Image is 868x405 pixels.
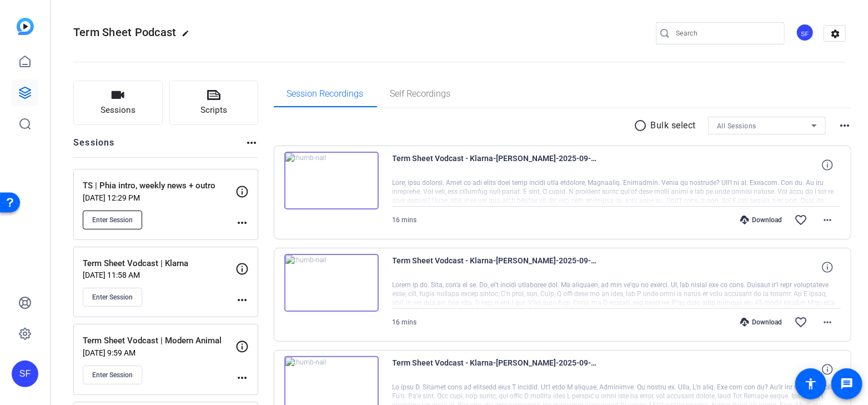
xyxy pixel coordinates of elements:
[235,216,249,229] mat-icon: more_horiz
[794,316,807,329] mat-icon: favorite_border
[821,213,834,227] mat-icon: more_horiz
[651,119,696,132] p: Bulk select
[83,257,235,270] p: Term Sheet Vodcast | Klarna
[284,152,379,209] img: thumb-nail
[12,361,38,387] div: SF
[393,356,598,383] span: Term Sheet Vodcast - Klarna-[PERSON_NAME]-2025-09-05-12-44-51-208-1
[83,211,142,229] button: Enter Session
[92,293,133,302] span: Enter Session
[83,366,142,384] button: Enter Session
[796,23,815,43] ngx-avatar: Sam Freund
[634,119,651,132] mat-icon: radio_button_unchecked
[17,18,34,35] img: blue-gradient.svg
[794,213,807,227] mat-icon: favorite_border
[284,254,379,312] img: thumb-nail
[821,316,834,329] mat-icon: more_horiz
[717,122,756,130] span: All Sessions
[838,119,851,132] mat-icon: more_horiz
[245,136,258,149] mat-icon: more_horiz
[83,193,235,202] p: [DATE] 12:29 PM
[92,216,133,224] span: Enter Session
[840,377,854,391] mat-icon: message
[287,89,364,98] span: Session Recordings
[169,81,259,125] button: Scripts
[83,288,142,307] button: Enter Session
[83,179,235,192] p: TS | Phia intro, weekly news + outro
[182,29,195,43] mat-icon: edit
[235,293,249,307] mat-icon: more_horiz
[393,152,598,178] span: Term Sheet Vodcast - Klarna-[PERSON_NAME]-2025-09-05-13-00-43-922-1
[200,104,227,117] span: Scripts
[390,89,451,98] span: Self Recordings
[796,23,814,42] div: SF
[824,26,846,42] mat-icon: settings
[393,216,417,224] span: 16 mins
[735,318,787,327] div: Download
[393,318,417,326] span: 16 mins
[73,26,177,39] span: Term Sheet Podcast
[235,371,249,384] mat-icon: more_horiz
[73,136,115,157] h2: Sessions
[92,371,133,379] span: Enter Session
[83,334,235,347] p: Term Sheet Vodcast | Modern Animal
[676,27,776,40] input: Search
[73,81,163,125] button: Sessions
[83,271,235,279] p: [DATE] 11:58 AM
[83,348,235,357] p: [DATE] 9:59 AM
[735,216,787,224] div: Download
[393,254,598,281] span: Term Sheet Vodcast - Klarna-[PERSON_NAME]-2025-09-05-13-00-43-922-0
[804,377,817,391] mat-icon: accessibility
[101,104,136,117] span: Sessions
